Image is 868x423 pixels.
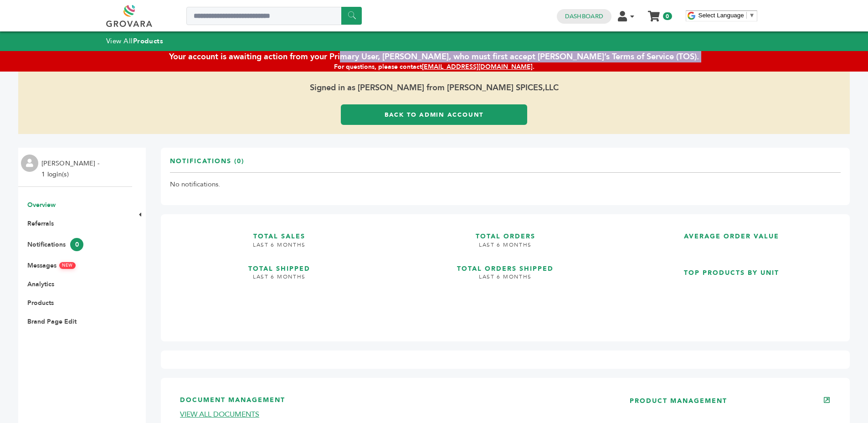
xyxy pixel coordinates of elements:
[27,240,83,249] a: Notifications0
[59,262,76,269] span: NEW
[180,409,259,419] a: VIEW ALL DOCUMENTS
[41,158,102,180] li: [PERSON_NAME] - 1 login(s)
[699,12,755,19] a: Select Language​
[396,223,615,325] a: TOTAL ORDERS LAST 6 MONTHS TOTAL ORDERS SHIPPED LAST 6 MONTHS
[622,260,841,278] h3: TOP PRODUCTS BY UNIT
[106,36,164,46] a: View AllProducts
[663,12,672,20] span: 0
[170,256,389,273] h3: TOTAL SHIPPED
[133,36,163,46] strong: Products
[170,241,389,256] h4: LAST 6 MONTHS
[396,273,615,288] h4: LAST 6 MONTHS
[27,201,56,209] a: Overview
[396,241,615,256] h4: LAST 6 MONTHS
[630,397,727,405] a: PRODUCT MANAGEMENT
[27,280,54,289] a: Analytics
[186,7,362,25] input: Search a product or brand...
[70,238,83,251] span: 0
[21,155,38,172] img: profile.png
[396,256,615,273] h3: TOTAL ORDERS SHIPPED
[396,223,615,241] h3: TOTAL ORDERS
[170,223,389,241] h3: TOTAL SALES
[622,260,841,325] a: TOP PRODUCTS BY UNIT
[699,12,744,19] span: Select Language
[180,396,602,410] h3: DOCUMENT MANAGEMENT
[27,317,77,326] a: Brand Page Edit
[27,261,76,270] a: MessagesNEW
[422,62,533,71] a: [EMAIL_ADDRESS][DOMAIN_NAME]
[170,157,244,173] h3: Notifications (0)
[341,104,527,125] a: Back to Admin Account
[170,223,389,325] a: TOTAL SALES LAST 6 MONTHS TOTAL SHIPPED LAST 6 MONTHS
[648,8,659,18] a: My Cart
[27,219,54,228] a: Referrals
[170,273,389,288] h4: LAST 6 MONTHS
[565,12,603,21] a: Dashboard
[170,173,841,196] td: No notifications.
[27,299,54,307] a: Products
[746,12,747,19] span: ​
[749,12,755,19] span: ▼
[18,72,850,104] span: Signed in as [PERSON_NAME] from [PERSON_NAME] SPICES,LLC
[622,223,841,241] h3: AVERAGE ORDER VALUE
[622,223,841,253] a: AVERAGE ORDER VALUE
